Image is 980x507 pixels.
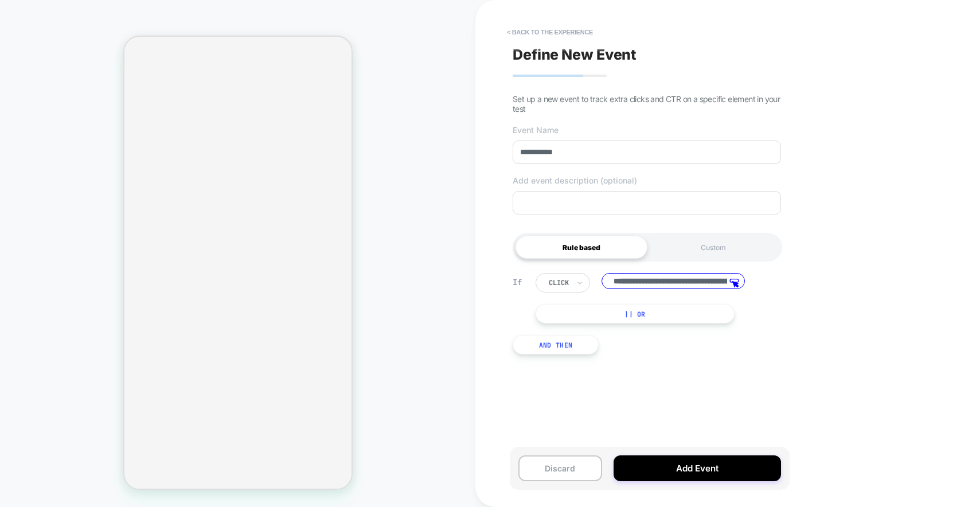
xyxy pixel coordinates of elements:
[614,455,781,481] button: Add Event
[647,236,779,259] div: Custom
[513,94,780,114] span: Set up a new event to track extra clicks and CTR on a specific element in your test
[513,277,524,287] div: If
[513,125,559,135] span: Event Name
[513,175,637,185] span: Add event description (optional)
[536,304,735,323] button: || Or
[513,46,637,63] span: Define New Event
[501,23,599,41] button: < back to the experience
[513,335,599,354] button: And Then
[516,236,647,259] div: Rule based
[518,455,602,481] button: Discard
